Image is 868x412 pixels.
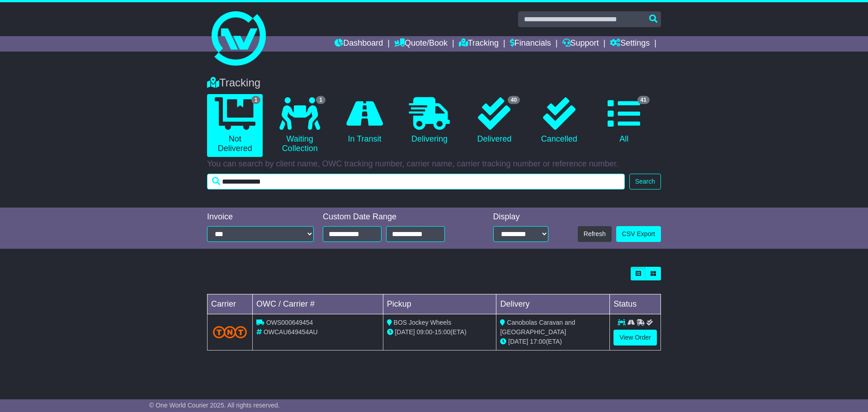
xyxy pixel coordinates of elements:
[531,94,587,147] a: Cancelled
[213,326,247,338] img: TNT_Domestic.png
[207,212,314,222] div: Invoice
[500,337,606,346] div: (ETA)
[578,226,612,242] button: Refresh
[530,338,546,345] span: 17:00
[610,294,661,314] td: Status
[493,212,548,222] div: Display
[394,36,448,52] a: Quote/Book
[616,226,661,242] a: CSV Export
[335,36,383,52] a: Dashboard
[508,96,520,104] span: 40
[394,319,452,326] span: BOS Jockey Wheels
[253,294,383,314] td: OWC / Carrier #
[434,328,450,336] span: 15:00
[266,319,313,326] span: OWS000649454
[207,94,263,157] a: 1 Not Delivered
[207,159,661,169] p: You can search by client name, OWC tracking number, carrier name, carrier tracking number or refe...
[613,330,657,346] a: View Order
[459,36,499,52] a: Tracking
[203,76,665,90] div: Tracking
[508,338,528,345] span: [DATE]
[496,294,610,314] td: Delivery
[208,294,253,314] td: Carrier
[251,96,261,104] span: 1
[387,327,493,337] div: - (ETA)
[629,174,661,189] button: Search
[500,319,575,336] span: Canobolas Caravan and [GEOGRAPHIC_DATA]
[264,328,318,336] span: OWCAU649454AU
[596,94,652,147] a: 41 All
[562,36,599,52] a: Support
[510,36,551,52] a: Financials
[149,402,280,409] span: © One World Courier 2025. All rights reserved.
[395,328,415,336] span: [DATE]
[637,96,650,104] span: 41
[383,294,496,314] td: Pickup
[323,212,468,222] div: Custom Date Range
[272,94,327,157] a: 1 Waiting Collection
[417,328,433,336] span: 09:00
[337,94,392,147] a: In Transit
[467,94,522,147] a: 40 Delivered
[316,96,325,104] span: 1
[401,94,457,147] a: Delivering
[610,36,650,52] a: Settings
